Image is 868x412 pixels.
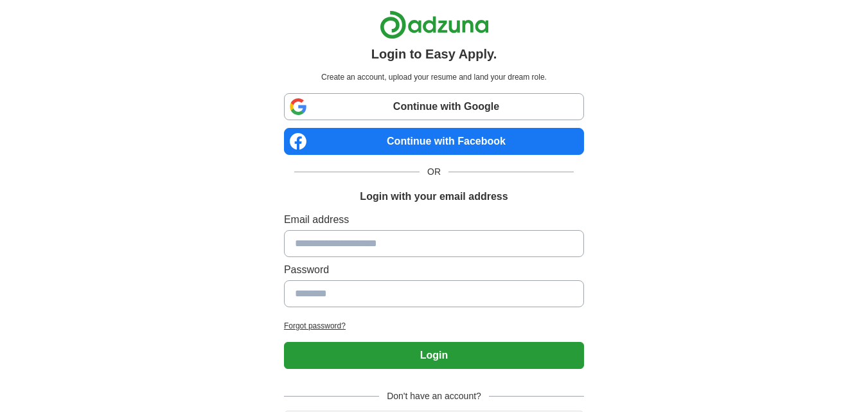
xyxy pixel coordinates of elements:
[284,93,584,120] a: Continue with Google
[284,320,584,332] a: Forgot password?
[379,390,489,403] span: Don't have an account?
[284,212,584,228] label: Email address
[284,128,584,155] a: Continue with Facebook
[371,44,497,64] h1: Login to Easy Apply.
[287,71,581,83] p: Create an account, upload your resume and land your dream role.
[284,342,584,369] button: Login
[420,165,448,179] span: OR
[284,262,584,278] label: Password
[360,189,508,204] h1: Login with your email address
[380,10,489,39] img: Adzuna logo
